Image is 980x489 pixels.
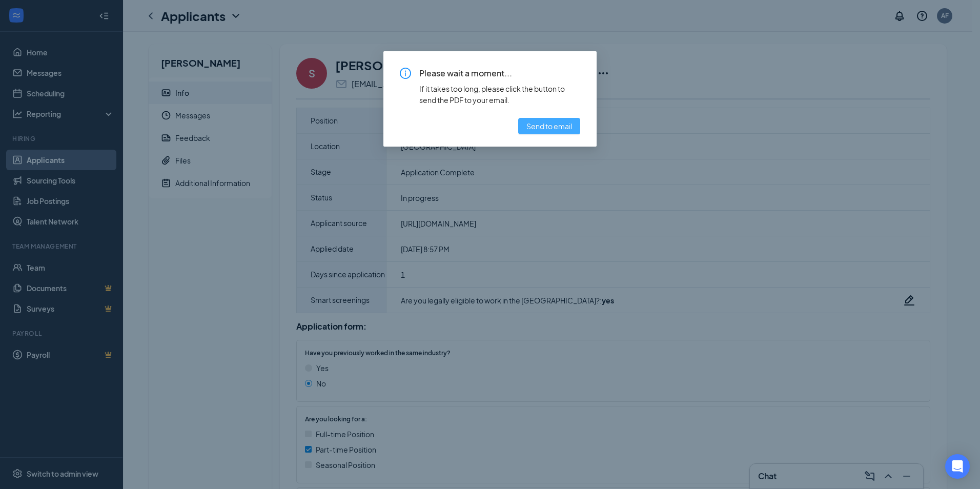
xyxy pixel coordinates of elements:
span: Send to email [526,120,572,132]
span: Please wait a moment... [419,68,580,79]
span: info-circle [400,68,411,79]
button: Send to email [518,118,580,134]
div: If it takes too long, please click the button to send the PDF to your email. [419,83,580,106]
div: Open Intercom Messenger [945,454,970,479]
